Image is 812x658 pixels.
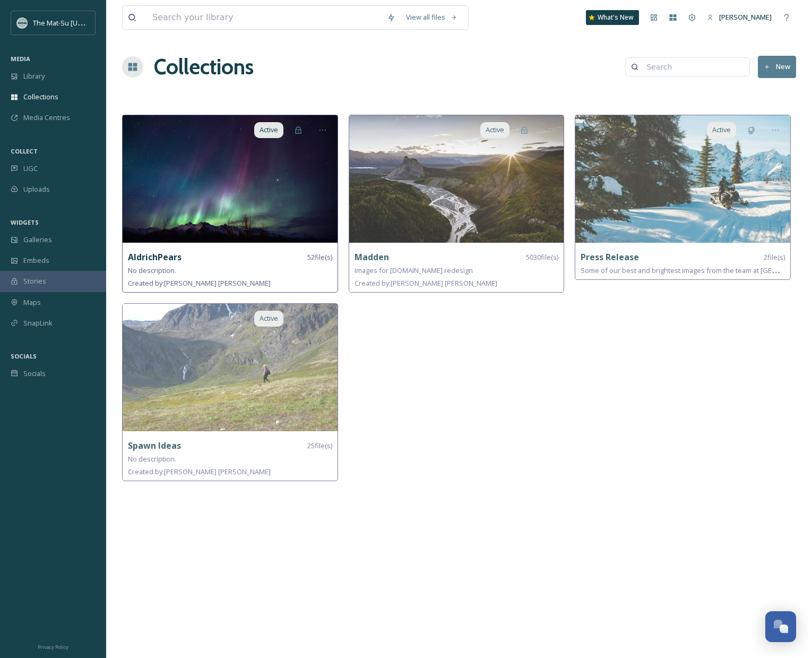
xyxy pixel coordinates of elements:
[355,266,473,275] span: Images for [DOMAIN_NAME] redesign
[38,640,68,653] a: Privacy Policy
[123,304,338,431] img: decf4ef1-4a35-4d40-9fb7-4607a7b8d1f2.jpg
[712,125,731,135] span: Active
[23,255,49,266] span: Embeds
[154,51,254,83] a: Collections
[349,115,564,243] img: be4138d3-d284-4746-9fd4-030b95c912d8.jpg
[702,7,777,28] a: [PERSON_NAME]
[401,7,463,28] a: View all files
[147,6,382,29] input: Search your library
[33,18,107,28] span: The Mat-Su [US_STATE]
[23,369,46,379] span: Socials
[260,125,278,135] span: Active
[581,251,639,263] strong: Press Release
[11,147,38,155] span: COLLECT
[23,276,46,286] span: Stories
[17,18,28,28] img: Social_thumbnail.png
[123,115,338,243] img: 22d4a7d1-6bed-42f5-83d4-27f723b8ddeb.jpg
[641,56,744,78] input: Search
[764,252,785,262] span: 2 file(s)
[23,297,41,307] span: Maps
[23,92,58,102] span: Collections
[526,252,558,262] span: 5030 file(s)
[128,266,176,275] span: No description.
[355,251,389,263] strong: Madden
[765,611,796,642] button: Open Chat
[128,454,176,464] span: No description.
[307,252,332,262] span: 52 file(s)
[128,467,271,476] span: Created by: [PERSON_NAME] [PERSON_NAME]
[355,278,497,288] span: Created by: [PERSON_NAME] [PERSON_NAME]
[11,218,39,226] span: WIDGETS
[23,113,70,123] span: Media Centres
[38,644,68,651] span: Privacy Policy
[586,10,639,25] a: What's New
[23,184,50,194] span: Uploads
[23,71,45,81] span: Library
[23,235,52,245] span: Galleries
[575,115,790,243] img: 2ce11c55-ea10-4834-a069-261dc0a2d9de.jpg
[23,164,38,174] span: UGC
[758,56,796,78] button: New
[11,352,37,360] span: SOCIALS
[11,55,30,63] span: MEDIA
[486,125,504,135] span: Active
[307,441,332,451] span: 25 file(s)
[719,12,772,22] span: [PERSON_NAME]
[128,251,182,263] strong: AldrichPears
[23,318,53,328] span: SnapLink
[260,313,278,323] span: Active
[128,440,181,451] strong: Spawn Ideas
[128,278,271,288] span: Created by: [PERSON_NAME] [PERSON_NAME]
